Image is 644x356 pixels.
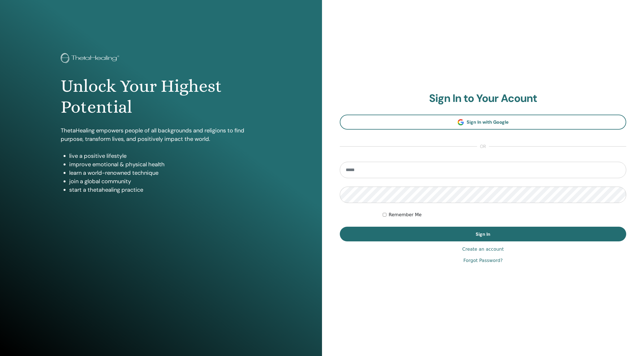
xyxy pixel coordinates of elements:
li: start a thetahealing practice [69,185,261,194]
a: Sign In with Google [340,115,626,130]
li: improve emotional & physical health [69,160,261,169]
a: Forgot Password? [463,257,502,264]
button: Sign In [340,227,626,241]
span: or [477,143,489,150]
label: Remember Me [389,211,422,218]
p: ThetaHealing empowers people of all backgrounds and religions to find purpose, transform lives, a... [61,126,261,143]
a: Create an account [462,246,504,253]
li: join a global community [69,177,261,185]
li: live a positive lifestyle [69,152,261,160]
h1: Unlock Your Highest Potential [61,76,261,118]
h2: Sign In to Your Acount [340,92,626,105]
li: learn a world-renowned technique [69,169,261,177]
span: Sign In with Google [467,119,509,125]
div: Keep me authenticated indefinitely or until I manually logout [383,211,626,218]
span: Sign In [476,231,490,237]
